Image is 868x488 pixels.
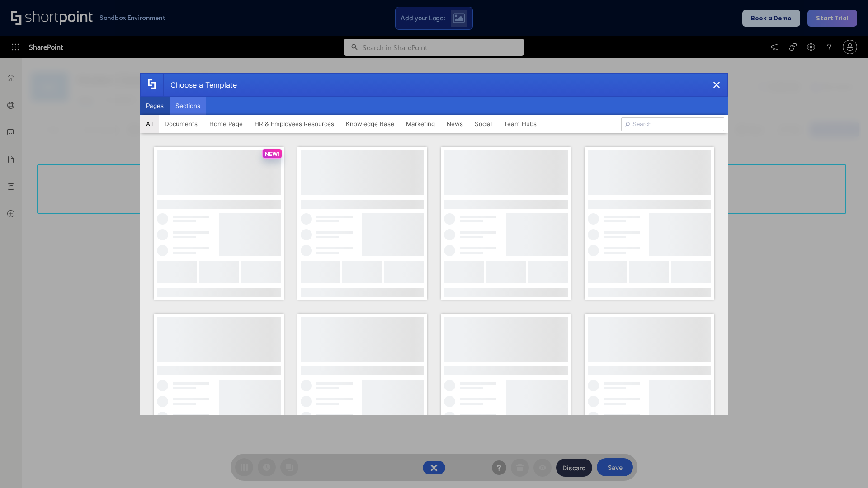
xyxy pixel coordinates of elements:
p: NEW! [265,150,279,157]
button: Social [469,115,498,133]
button: Documents [159,115,203,133]
button: All [140,115,159,133]
button: Pages [140,97,170,115]
button: Team Hubs [498,115,542,133]
button: Home Page [203,115,249,133]
div: Choose a Template [163,74,237,96]
button: News [441,115,469,133]
button: Marketing [400,115,441,133]
button: Sections [170,97,206,115]
iframe: Chat Widget [823,445,868,488]
button: Knowledge Base [340,115,400,133]
div: template selector [140,73,728,415]
button: HR & Employees Resources [249,115,340,133]
input: Search [621,117,724,131]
